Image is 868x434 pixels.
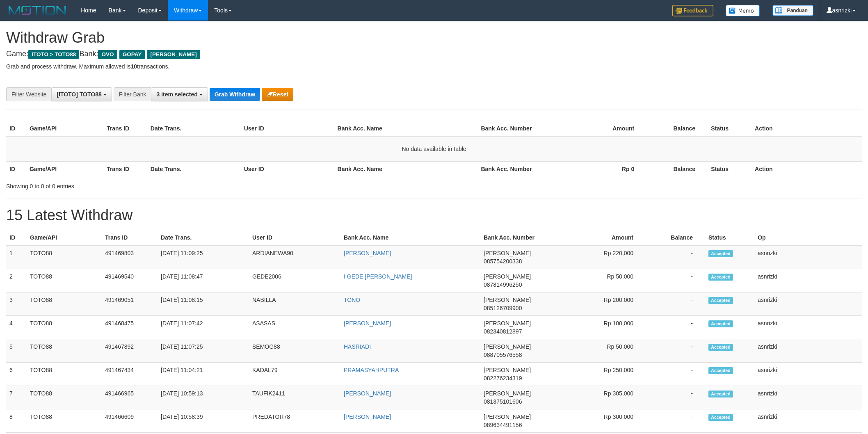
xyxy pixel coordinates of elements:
img: panduan.png [772,5,813,16]
td: 2 [6,269,27,292]
span: [PERSON_NAME] [484,273,531,280]
th: Balance [646,161,708,176]
span: [PERSON_NAME] [484,390,531,397]
span: ITOTO > TOTO88 [28,50,79,59]
span: Accepted [708,320,733,327]
span: Copy 085754200338 to clipboard [484,258,522,265]
th: Date Trans. [147,121,241,136]
td: 491469803 [102,245,158,269]
th: User ID [241,121,334,136]
span: [PERSON_NAME] [484,367,531,373]
th: Op [754,230,862,245]
span: 3 item selected [156,91,197,98]
td: NABILLA [249,292,340,316]
td: ASASAS [249,316,340,339]
th: User ID [241,161,334,176]
th: Status [705,230,754,245]
button: Grab Withdraw [210,88,260,101]
th: Game/API [26,161,103,176]
a: [PERSON_NAME] [344,320,391,327]
img: MOTION_logo.png [6,4,69,16]
th: Bank Acc. Name [334,161,478,176]
img: Feedback.jpg [672,5,713,16]
td: asnrizki [754,269,862,292]
span: [PERSON_NAME] [147,50,200,59]
span: Accepted [708,414,733,421]
th: Bank Acc. Number [477,121,555,136]
td: asnrizki [754,386,862,409]
td: asnrizki [754,363,862,386]
th: Date Trans. [158,230,249,245]
td: - [646,409,705,433]
span: Accepted [708,391,733,397]
td: Rp 305,000 [556,386,646,409]
th: Bank Acc. Name [334,121,478,136]
td: TOTO88 [27,292,102,316]
span: [PERSON_NAME] [484,250,531,256]
th: Status [708,161,752,176]
td: - [646,363,705,386]
td: [DATE] 10:59:13 [158,386,249,409]
span: Copy 085126709900 to clipboard [484,305,522,311]
a: I GEDE [PERSON_NAME] [344,273,412,280]
td: - [646,316,705,339]
span: [PERSON_NAME] [484,297,531,303]
th: ID [6,230,27,245]
td: 3 [6,292,27,316]
td: [DATE] 10:58:39 [158,409,249,433]
td: asnrizki [754,316,862,339]
a: [PERSON_NAME] [344,413,391,420]
th: Bank Acc. Number [477,161,555,176]
p: Grab and process withdraw. Maximum allowed is transactions. [6,62,862,71]
h1: Withdraw Grab [6,30,862,46]
th: Rp 0 [555,161,646,176]
button: [ITOTO] TOTO88 [51,87,112,101]
th: Trans ID [103,121,147,136]
th: Trans ID [102,230,158,245]
td: 6 [6,363,27,386]
td: TOTO88 [27,363,102,386]
td: TOTO88 [27,245,102,269]
td: No data available in table [6,136,862,162]
td: Rp 50,000 [556,339,646,363]
h1: 15 Latest Withdraw [6,207,862,224]
td: Rp 200,000 [556,292,646,316]
th: Bank Acc. Number [480,230,556,245]
td: TOTO88 [27,316,102,339]
td: TAUFIK2411 [249,386,340,409]
th: Balance [646,230,705,245]
td: asnrizki [754,409,862,433]
a: [PERSON_NAME] [344,390,391,397]
div: Filter Bank [114,87,151,101]
td: 7 [6,386,27,409]
td: KADAL79 [249,363,340,386]
th: Action [752,121,862,136]
span: Copy 088705576558 to clipboard [484,352,522,358]
span: [PERSON_NAME] [484,343,531,350]
th: ID [6,121,26,136]
a: PRAMASYAHPUTRA [344,367,399,373]
td: GEDE2006 [249,269,340,292]
td: asnrizki [754,245,862,269]
td: Rp 100,000 [556,316,646,339]
th: Game/API [26,121,103,136]
td: TOTO88 [27,339,102,363]
span: OVO [98,50,117,59]
th: Amount [555,121,646,136]
span: Copy 089634491156 to clipboard [484,422,522,428]
span: Copy 082276234319 to clipboard [484,375,522,381]
span: [PERSON_NAME] [484,320,531,327]
td: 4 [6,316,27,339]
td: [DATE] 11:04:21 [158,363,249,386]
td: [DATE] 11:09:25 [158,245,249,269]
td: 491466965 [102,386,158,409]
td: 491466609 [102,409,158,433]
td: TOTO88 [27,409,102,433]
a: TONO [344,297,360,303]
th: ID [6,161,26,176]
td: - [646,386,705,409]
strong: 10 [130,63,137,70]
td: Rp 50,000 [556,269,646,292]
span: GOPAY [119,50,145,59]
td: [DATE] 11:07:42 [158,316,249,339]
